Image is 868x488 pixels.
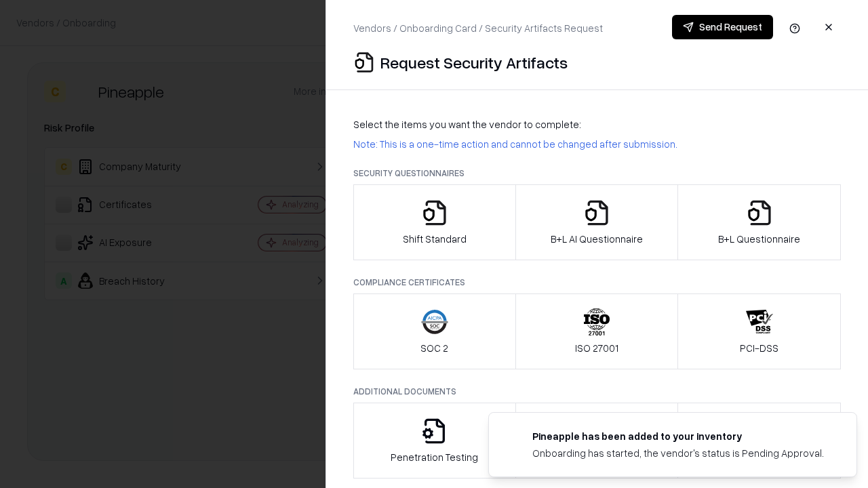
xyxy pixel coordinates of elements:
button: Penetration Testing [353,403,516,479]
p: Shift Standard [403,232,467,246]
p: B+L Questionnaire [718,232,800,246]
p: Request Security Artifacts [380,52,568,73]
img: pineappleenergy.com [505,429,521,445]
p: Compliance Certificates [353,277,841,288]
button: B+L AI Questionnaire [515,184,679,260]
p: Vendors / Onboarding Card / Security Artifacts Request [353,21,603,35]
p: ISO 27001 [575,341,618,355]
p: Additional Documents [353,386,841,397]
p: Penetration Testing [391,450,478,464]
button: PCI-DSS [677,293,841,369]
div: Onboarding has started, the vendor's status is Pending Approval. [532,446,824,460]
p: B+L AI Questionnaire [551,232,643,246]
p: Note: This is a one-time action and cannot be changed after submission. [353,137,841,151]
button: Shift Standard [353,184,516,260]
p: Select the items you want the vendor to complete: [353,117,841,131]
button: B+L Questionnaire [677,184,841,260]
p: PCI-DSS [740,341,778,355]
button: Privacy Policy [515,403,679,479]
button: Data Processing Agreement [677,403,841,479]
button: ISO 27001 [515,293,679,369]
div: Pineapple has been added to your inventory [532,429,824,443]
p: Security Questionnaires [353,167,841,179]
p: SOC 2 [420,341,448,355]
button: SOC 2 [353,293,516,369]
button: Send Request [672,15,773,39]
